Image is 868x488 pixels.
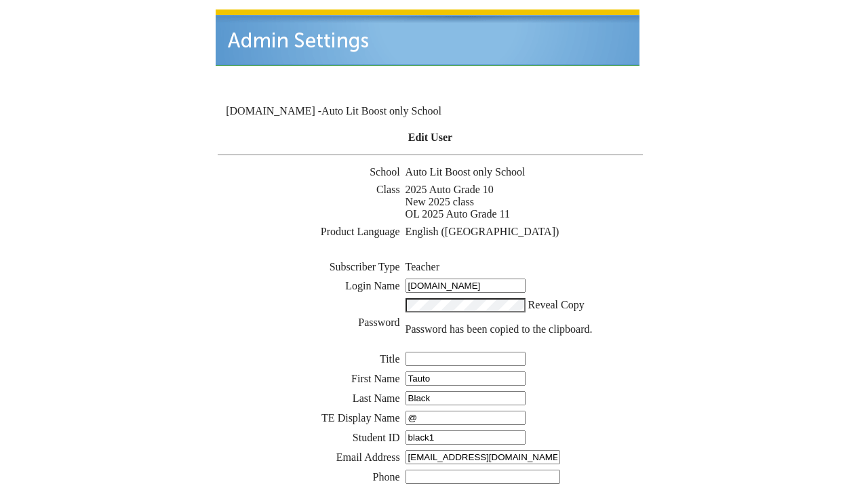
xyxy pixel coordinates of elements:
td: Teacher [405,260,646,277]
td: Phone [217,469,403,487]
td: TE Display Name [217,410,403,428]
td: School [217,165,403,182]
span: Copy [561,299,585,310]
td: Password [217,298,403,350]
p: Password has been copied to the clipboard. [406,323,643,335]
td: Product Language [217,225,403,241]
td: Auto Lit Boost only School [405,165,646,182]
td: 2025 Auto Grade 10 New 2025 class OL 2025 Auto Grade 11 [405,183,646,224]
b: Edit User [408,131,452,143]
td: Email Address [217,449,403,468]
img: header [216,9,639,66]
nobr: Auto Lit Boost only School [321,105,441,117]
td: English ([GEOGRAPHIC_DATA]) [405,225,646,241]
td: Title [217,351,403,369]
td: Subscriber Type [217,260,403,277]
td: Last Name [217,390,403,409]
span: Reveal [528,299,558,310]
td: Class [217,183,403,224]
td: Login Name [217,278,403,296]
td: Student ID [217,430,403,448]
td: First Name [217,371,403,389]
td: [DOMAIN_NAME] - [226,105,479,117]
